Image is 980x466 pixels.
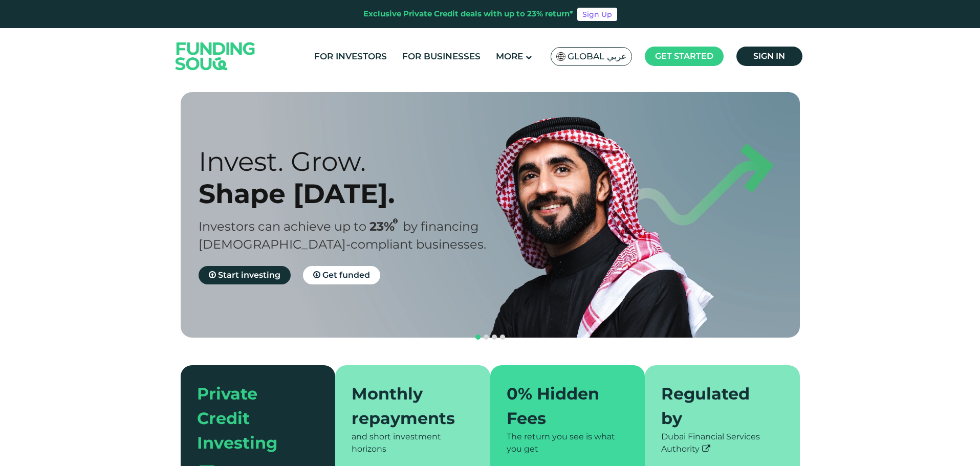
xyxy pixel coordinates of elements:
a: Sign Up [577,8,617,21]
button: navigation [474,333,482,341]
div: Monthly repayments [352,382,462,431]
a: Sign in [736,47,802,66]
div: Dubai Financial Services Authority [661,431,783,455]
button: navigation [498,333,507,341]
img: SA Flag [556,52,565,61]
button: navigation [490,333,498,341]
span: Investors can achieve up to [199,219,366,234]
a: Start investing [199,266,291,284]
span: Global عربي [568,51,626,62]
div: Private Credit Investing [197,382,307,455]
span: Start investing [218,270,280,280]
div: Shape [DATE]. [199,177,508,210]
div: Exclusive Private Credit deals with up to 23% return* [363,8,573,20]
span: Get funded [322,270,370,280]
i: 23% IRR (expected) ~ 15% Net yield (expected) [393,218,398,224]
span: More [496,51,523,61]
a: For Investors [312,48,389,65]
div: Regulated by [661,382,771,431]
span: Sign in [753,51,785,61]
span: 23% [369,219,403,234]
div: 0% Hidden Fees [507,382,617,431]
a: Get funded [303,266,380,284]
a: For Businesses [400,48,483,65]
div: and short investment horizons [352,431,474,455]
div: Invest. Grow. [199,145,508,177]
div: The return you see is what you get [507,431,629,455]
img: Logo [165,30,266,82]
span: Get started [655,51,713,61]
button: navigation [482,333,490,341]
